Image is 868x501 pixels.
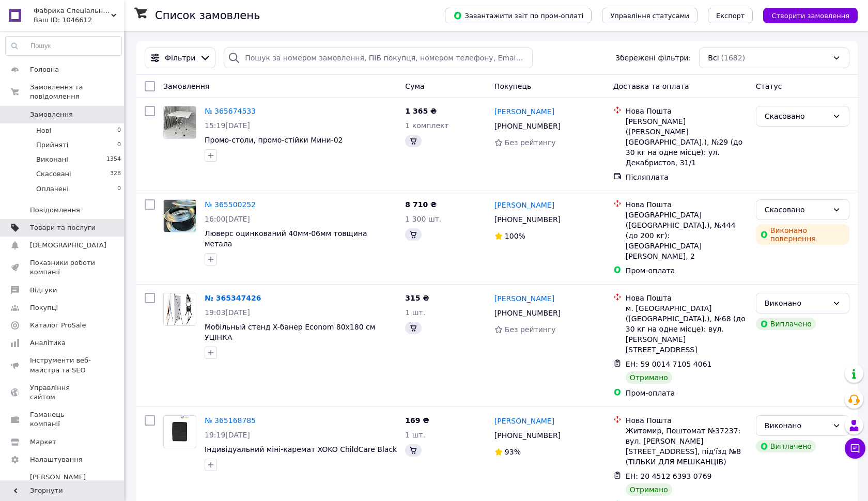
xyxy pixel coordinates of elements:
[205,445,397,453] a: Індивідуальний міні-каремат XOKO ChildCare Black
[453,11,583,20] span: Завантажити звіт по пром-оплаті
[845,438,865,459] button: Чат з покупцем
[163,199,196,232] a: Фото товару
[765,204,828,215] div: Скасовано
[765,298,828,309] div: Виконано
[30,110,73,119] span: Замовлення
[615,53,691,63] span: Збережені фільтри:
[6,37,121,55] input: Пошук
[763,8,858,23] button: Створити замовлення
[164,200,196,232] img: Фото товару
[753,11,858,19] a: Створити замовлення
[708,53,719,63] span: Всі
[34,6,111,15] span: Фабрика Спеціального Обладнання
[163,415,196,448] a: Фото товару
[505,325,556,334] span: Без рейтингу
[117,184,121,194] span: 0
[155,9,260,22] h1: Список замовлень
[36,126,51,135] span: Нові
[205,294,261,302] a: № 365347426
[405,121,448,130] span: 1 комплект
[405,82,424,90] span: Cума
[626,293,748,303] div: Нова Пошта
[492,428,563,443] div: [PHONE_NUMBER]
[405,416,429,425] span: 169 ₴
[505,138,556,147] span: Без рейтингу
[163,106,196,139] a: Фото товару
[30,303,58,312] span: Покупці
[445,8,592,23] button: Завантажити звіт по пром-оплаті
[626,116,748,168] div: [PERSON_NAME] ([PERSON_NAME][GEOGRAPHIC_DATA].), №29 (до 30 кг на одне місце): ул. Декабристов, 31/1
[505,232,525,240] span: 100%
[610,12,689,20] span: Управління статусами
[494,200,554,210] a: [PERSON_NAME]
[626,106,748,116] div: Нова Пошта
[205,136,343,144] a: Промо-столи, промо-стійки Мини-02
[205,431,250,439] span: 19:19[DATE]
[756,318,816,330] div: Виплачено
[721,54,746,62] span: (1682)
[165,53,195,63] span: Фільтри
[36,155,68,164] span: Виконані
[626,199,748,210] div: Нова Пошта
[205,416,256,425] a: № 365168785
[30,286,57,295] span: Відгуки
[163,82,209,90] span: Замовлення
[30,83,124,101] span: Замовлення та повідомлення
[492,212,563,227] div: [PHONE_NUMBER]
[626,483,672,496] div: Отримано
[505,448,521,456] span: 93%
[163,293,196,326] a: Фото товару
[30,338,66,348] span: Аналітика
[602,8,698,23] button: Управління статусами
[613,82,689,90] span: Доставка та оплата
[30,65,59,74] span: Головна
[771,12,849,20] span: Створити замовлення
[36,184,69,194] span: Оплачені
[626,415,748,426] div: Нова Пошта
[494,416,554,426] a: [PERSON_NAME]
[626,371,672,384] div: Отримано
[756,82,782,90] span: Статус
[205,200,256,209] a: № 365500252
[626,360,712,368] span: ЕН: 59 0014 7105 4061
[716,12,745,20] span: Експорт
[205,323,375,341] a: Мобільный стенд X-банер Econom 80x180 см УЦІНКА
[494,293,554,304] a: [PERSON_NAME]
[405,215,441,223] span: 1 300 шт.
[405,308,425,317] span: 1 шт.
[224,48,532,68] input: Пошук за номером замовлення, ПІБ покупця, номером телефону, Email, номером накладної
[626,210,748,261] div: [GEOGRAPHIC_DATA] ([GEOGRAPHIC_DATA].), №444 (до 200 кг): [GEOGRAPHIC_DATA][PERSON_NAME], 2
[205,229,367,248] a: Люверс оцинкований 40мм-06мм товщина метала
[626,426,748,467] div: Житомир, Поштомат №37237: вул. [PERSON_NAME][STREET_ADDRESS], під'їзд №8 (ТІЛЬКИ ДЛЯ МЕШКАНЦІВ)
[30,455,83,464] span: Налаштування
[405,107,437,115] span: 1 365 ₴
[765,420,828,431] div: Виконано
[765,111,828,122] div: Скасовано
[30,258,96,277] span: Показники роботи компанії
[492,119,563,133] div: [PHONE_NUMBER]
[30,410,96,429] span: Гаманець компанії
[405,200,437,209] span: 8 710 ₴
[30,383,96,402] span: Управління сайтом
[626,265,748,276] div: Пром-оплата
[171,416,189,448] img: Фото товару
[30,241,106,250] span: [DEMOGRAPHIC_DATA]
[756,224,849,245] div: Виконано повернення
[405,431,425,439] span: 1 шт.
[708,8,753,23] button: Експорт
[626,172,748,182] div: Післяплата
[30,206,80,215] span: Повідомлення
[626,303,748,355] div: м. [GEOGRAPHIC_DATA] ([GEOGRAPHIC_DATA].), №68 (до 30 кг на одне місце): вул. [PERSON_NAME][STREE...
[205,308,250,317] span: 19:03[DATE]
[36,140,68,150] span: Прийняті
[30,321,86,330] span: Каталог ProSale
[117,140,121,150] span: 0
[30,473,96,501] span: [PERSON_NAME] та рахунки
[164,106,196,138] img: Фото товару
[110,169,121,179] span: 328
[756,440,816,452] div: Виплачено
[30,223,96,232] span: Товари та послуги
